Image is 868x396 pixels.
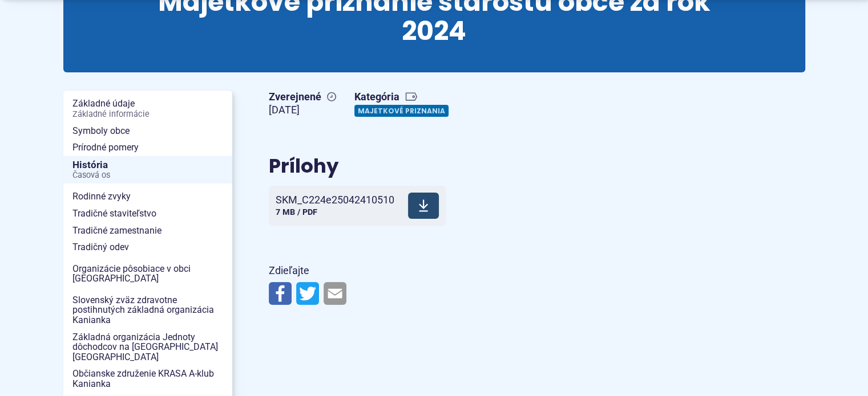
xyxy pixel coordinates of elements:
img: Zdieľať na Facebooku [269,282,292,305]
a: Tradičný odev [63,239,232,256]
a: Základné údajeZákladné informácie [63,95,232,122]
a: Prírodné pomery [63,139,232,156]
span: Základná organizácia Jednoty dôchodcov na [GEOGRAPHIC_DATA] [GEOGRAPHIC_DATA] [72,329,223,366]
span: Zverejnené [269,91,336,104]
img: Zdieľať e-mailom [324,282,346,305]
span: História [72,156,223,184]
span: SKM_C224e25042410510 [276,194,394,206]
a: Tradičné staviteľstvo [63,205,232,222]
span: Kategória [354,91,453,104]
span: Tradičné staviteľstvo [72,205,223,222]
a: SKM_C224e25042410510 7 MB / PDF [269,186,446,226]
span: Prírodné pomery [72,139,223,156]
a: Základná organizácia Jednoty dôchodcov na [GEOGRAPHIC_DATA] [GEOGRAPHIC_DATA] [63,329,232,366]
span: Rodinné zvyky [72,188,223,205]
a: Rodinné zvyky [63,188,232,205]
a: Občianske združenie KRASA A-klub Kanianka [63,365,232,392]
span: Tradičné zamestnanie [72,222,223,239]
span: Tradičný odev [72,239,223,256]
a: HistóriaČasová os [63,156,232,184]
span: Časová os [72,171,223,180]
span: Symboly obce [72,123,223,140]
h2: Prílohy [269,156,674,177]
a: Majetkové priznania [354,105,449,117]
span: Slovenský zväz zdravotne postihnutých základná organizácia Kanianka [72,292,223,329]
span: 7 MB / PDF [276,207,317,217]
a: Organizácie pôsobiace v obci [GEOGRAPHIC_DATA] [63,260,232,287]
a: Symboly obce [63,123,232,140]
span: Občianske združenie KRASA A-klub Kanianka [72,365,223,392]
img: Zdieľať na Twitteri [296,282,319,305]
a: Slovenský zväz zdravotne postihnutých základná organizácia Kanianka [63,292,232,329]
span: Organizácie pôsobiace v obci [GEOGRAPHIC_DATA] [72,260,223,287]
span: Základné údaje [72,95,223,122]
a: Tradičné zamestnanie [63,222,232,239]
span: Základné informácie [72,110,223,119]
figcaption: [DATE] [269,104,336,117]
p: Zdieľajte [269,262,674,280]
